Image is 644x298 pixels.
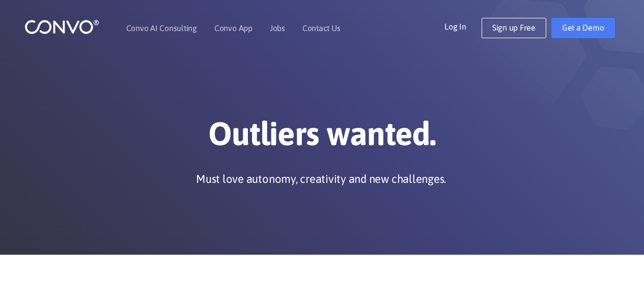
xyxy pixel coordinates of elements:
img: logo_1.png [24,19,99,35]
a: Convo App [214,24,253,32]
p: Must love autonomy, creativity and new challenges. [196,171,446,186]
a: Contact Us [302,24,341,32]
a: Sign up Free [482,18,546,38]
a: Log In [444,18,482,34]
a: Jobs [270,24,285,32]
a: Get a Demo [551,18,615,38]
a: Convo AI Consulting [126,24,197,32]
h1: Outliers wanted. [40,114,605,161]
